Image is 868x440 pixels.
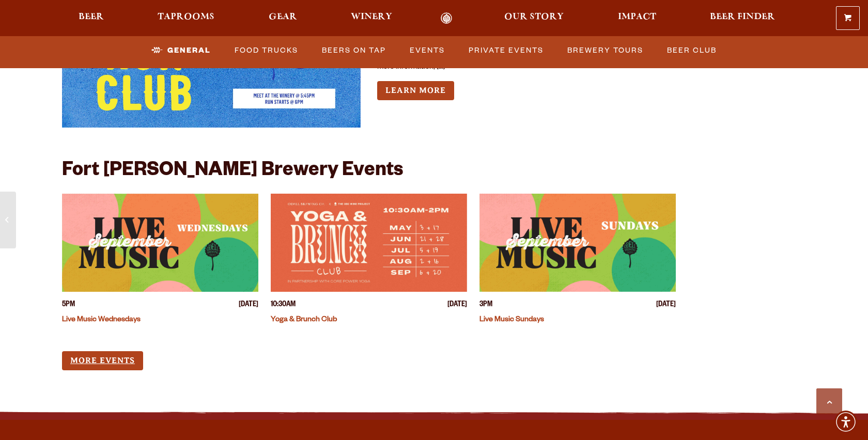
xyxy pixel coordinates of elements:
a: View event details [479,194,676,292]
span: Beer Finder [710,13,775,21]
a: Yoga & Brunch Club [271,316,337,324]
a: Winery [344,12,399,24]
a: Brewery Tours [563,39,647,62]
a: Our Story [498,12,570,24]
a: View event details [62,194,258,292]
h2: Fort [PERSON_NAME] Brewery Events [62,161,403,183]
span: 3PM [479,300,492,311]
a: Odell Home [427,12,466,24]
span: Beer [79,13,104,21]
a: More Events (opens in a new window) [62,351,143,370]
a: Learn more about Odell Run Club [377,81,454,100]
a: Scroll to top [816,388,842,414]
a: Impact [611,12,663,24]
span: 5PM [62,300,75,311]
span: Winery [351,13,392,21]
a: Taprooms [151,12,221,24]
a: Beer Club [663,39,721,62]
a: Live Music Sundays [479,316,544,324]
span: [DATE] [656,300,676,311]
span: [DATE] [447,300,467,311]
span: 10:30AM [271,300,296,311]
a: Gear [262,12,304,24]
a: Events [406,39,449,62]
a: Beer [72,12,111,24]
a: Beers on Tap [318,39,390,62]
a: Beer Finder [703,12,782,24]
a: General [147,39,215,62]
a: Live Music Wednesdays [62,316,141,324]
span: Our Story [504,13,564,21]
a: Food Trucks [230,39,302,62]
a: Private Events [464,39,548,62]
span: Impact [618,13,656,21]
span: Taprooms [158,13,214,21]
span: Gear [269,13,297,21]
div: Accessibility Menu [834,411,857,433]
a: View event details [271,194,467,292]
span: [DATE] [239,300,258,311]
